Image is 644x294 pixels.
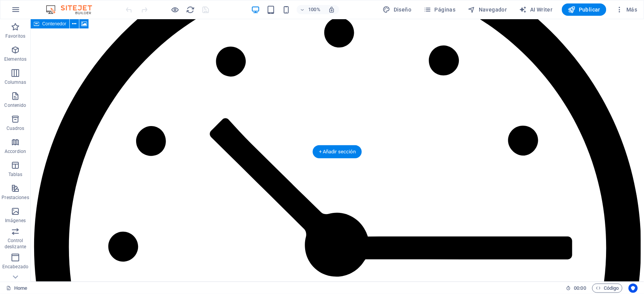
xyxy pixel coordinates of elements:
img: Editor Logo [44,5,102,14]
button: Diseño [380,3,415,16]
span: Páginas [424,6,456,13]
span: 00 00 [574,284,586,293]
span: AI Writer [519,6,553,13]
button: Código [592,284,623,293]
span: Código [596,284,619,293]
span: Más [616,6,637,13]
button: Publicar [562,3,607,16]
button: AI Writer [516,3,556,16]
a: Haz clic para cancelar la selección y doble clic para abrir páginas [6,284,27,293]
span: Publicar [568,6,601,13]
p: Columnas [5,79,26,85]
div: Diseño (Ctrl+Alt+Y) [380,3,415,16]
p: Favoritos [5,33,25,39]
h6: Tiempo de la sesión [566,284,586,293]
span: Diseño [383,6,412,13]
span: : [580,285,581,291]
p: Accordion [5,148,26,154]
p: Encabezado [2,264,28,270]
span: Navegador [468,6,507,13]
button: reload [186,5,195,14]
button: 100% [297,5,324,14]
p: Contenido [4,102,26,108]
i: Volver a cargar página [186,5,195,14]
p: Prestaciones [2,194,29,201]
p: Elementos [4,56,26,62]
button: Haz clic para salir del modo de previsualización y seguir editando [171,5,180,14]
p: Cuadros [7,125,25,131]
div: + Añadir sección [313,145,362,158]
h6: 100% [308,5,320,14]
i: Al redimensionar, ajustar el nivel de zoom automáticamente para ajustarse al dispositivo elegido. [328,6,335,13]
span: Contenedor [42,22,66,26]
button: Usercentrics [629,284,638,293]
p: Tablas [8,171,23,178]
button: Navegador [465,3,510,16]
p: Imágenes [5,218,26,224]
button: Páginas [421,3,459,16]
button: Más [613,3,641,16]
